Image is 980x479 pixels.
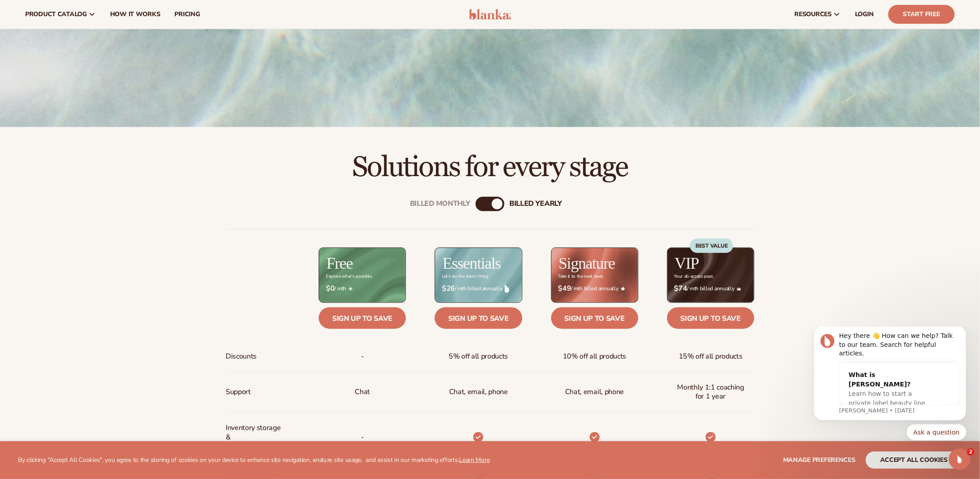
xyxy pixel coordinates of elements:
span: resources [795,11,832,18]
h2: VIP [675,255,699,271]
strong: $0 [326,284,334,293]
a: Sign up to save [435,307,522,329]
p: Message from Lee, sent 2d ago [39,80,160,88]
div: Hey there 👋 How can we help? Talk to our team. Search for helpful articles. [39,4,160,31]
img: drop.png [505,284,509,293]
h2: Essentials [442,255,501,271]
a: Sign up to save [551,307,638,329]
span: LOGIN [855,11,874,18]
p: - [361,429,364,446]
span: 5% off all products [449,348,508,365]
span: 2 [967,448,975,456]
button: Quick reply: Ask a question [107,97,166,113]
img: Essentials_BG_9050f826-5aa9-47d9-a362-757b82c62641.jpg [435,248,521,302]
div: What is [PERSON_NAME]? [49,43,132,62]
a: Learn More [459,456,490,464]
span: / mth billed annually [558,284,631,293]
div: Billed Monthly [410,200,470,208]
img: VIP_BG_199964bd-3653-43bc-8a67-789d2d7717b9.jpg [668,248,754,302]
a: Start Free [888,5,955,24]
span: Chat, email, phone [565,384,624,400]
span: 10% off all products [563,348,627,365]
p: By clicking "Accept All Cookies", you agree to the storing of cookies on your device to enhance s... [18,457,490,464]
span: / mth billed annually [442,284,515,293]
strong: $74 [674,284,687,293]
span: pricing [174,11,200,18]
img: free_bg.png [319,248,405,302]
span: product catalog [25,11,87,18]
iframe: Intercom live chat [949,448,971,470]
h2: Signature [559,255,615,271]
strong: $49 [558,284,571,293]
div: Take it to the next level. [558,274,604,279]
span: Monthly 1:1 coaching for 1 year [674,379,747,405]
div: Explore what's possible. [326,274,372,279]
span: How It Works [110,11,160,18]
button: accept all cookies [866,452,962,469]
img: Free_Icon_bb6e7c7e-73f8-44bd-8ed0-223ea0fc522e.png [348,287,353,291]
div: Let’s do the damn thing. [442,274,489,279]
span: Manage preferences [783,456,855,464]
span: - [361,348,364,365]
img: Signature_BG_eeb718c8-65ac-49e3-a4e5-327c6aa73146.jpg [552,248,638,302]
img: Crown_2d87c031-1b5a-4345-8312-a4356ddcde98.png [737,287,741,291]
span: Discounts [226,348,257,365]
span: 15% off all products [679,348,743,365]
div: billed Yearly [509,200,562,208]
div: Quick reply options [13,97,166,113]
div: What is [PERSON_NAME]?Learn how to start a private label beauty line with [PERSON_NAME] [40,36,141,98]
span: / mth [326,284,399,293]
span: Inventory storage & order fulfillment [226,420,285,455]
iframe: Intercom notifications message [800,327,980,446]
a: Sign up to save [319,307,406,329]
p: Chat, email, phone [449,384,508,400]
div: Your all-access pass. [674,274,714,279]
h2: Solutions for every stage [25,152,955,182]
strong: $26 [442,284,455,293]
span: Support [226,384,251,400]
img: logo [469,9,512,20]
div: BEST VALUE [690,239,733,253]
img: Profile image for Lee [20,7,35,21]
div: Message content [39,4,160,78]
p: Chat [355,384,370,400]
span: Learn how to start a private label beauty line with [PERSON_NAME] [49,63,125,89]
button: Manage preferences [783,452,855,469]
img: Star_6.png [621,287,625,291]
span: / mth billed annually [674,284,747,293]
a: Sign up to save [667,307,754,329]
h2: Free [326,255,352,271]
